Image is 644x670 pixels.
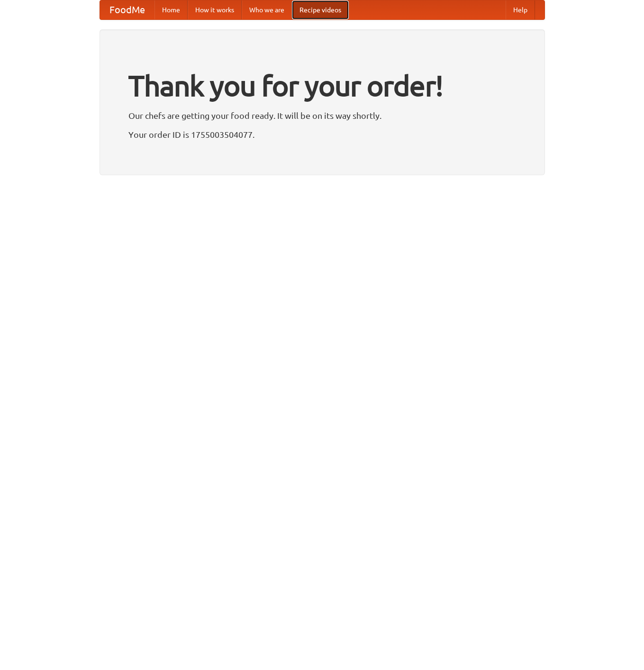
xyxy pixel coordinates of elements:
[188,0,242,19] a: How it works
[242,0,292,19] a: Who we are
[128,63,516,108] h1: Thank you for your order!
[292,0,349,19] a: Recipe videos
[100,0,154,19] a: FoodMe
[506,0,535,19] a: Help
[128,108,516,123] p: Our chefs are getting your food ready. It will be on its way shortly.
[128,127,516,142] p: Your order ID is 1755003504077.
[154,0,188,19] a: Home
